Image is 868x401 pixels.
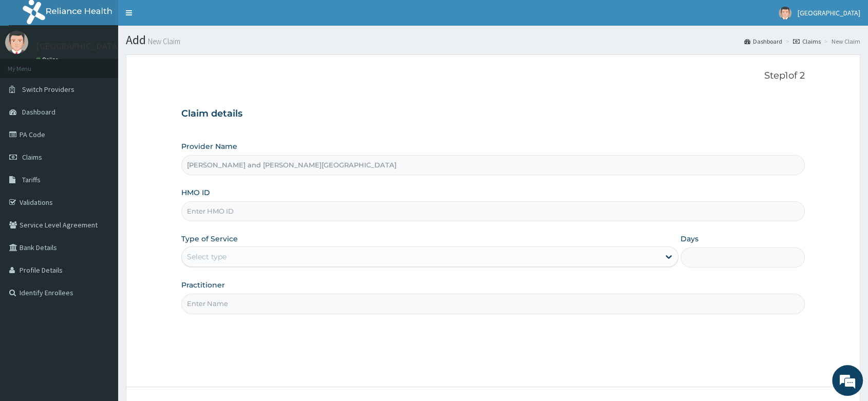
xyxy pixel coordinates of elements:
[181,141,237,151] label: Provider Name
[744,37,782,46] a: Dashboard
[5,31,28,54] img: User Image
[793,37,821,46] a: Claims
[181,280,225,290] label: Practitioner
[22,152,42,162] span: Claims
[36,56,61,63] a: Online
[779,7,791,20] img: User Image
[22,175,41,184] span: Tariffs
[181,234,238,244] label: Type of Service
[822,37,860,46] li: New Claim
[22,107,55,117] span: Dashboard
[181,108,805,120] h3: Claim details
[181,294,805,314] input: Enter Name
[681,234,699,244] label: Days
[798,8,860,17] span: [GEOGRAPHIC_DATA]
[187,252,227,262] div: Select type
[181,187,210,198] label: HMO ID
[22,85,74,94] span: Switch Providers
[36,42,121,51] p: [GEOGRAPHIC_DATA]
[126,33,860,47] h1: Add
[181,70,805,82] p: Step 1 of 2
[146,37,180,45] small: New Claim
[181,201,805,221] input: Enter HMO ID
